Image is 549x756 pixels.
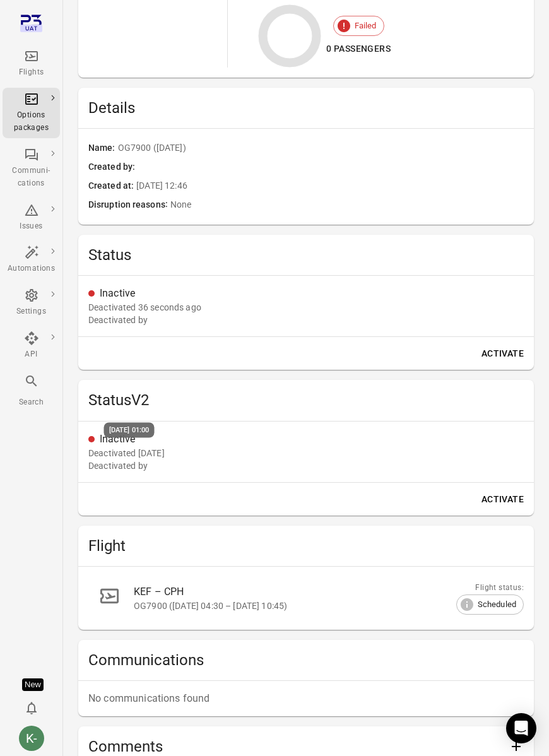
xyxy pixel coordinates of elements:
div: Search [8,396,55,409]
button: Notifications [19,695,44,721]
span: None [170,198,524,212]
h2: Status [88,245,524,265]
div: Open Intercom Messenger [506,713,536,743]
div: Flights [8,66,55,79]
a: Automations [3,241,60,279]
span: Created by [88,160,138,174]
button: Kristinn - play account [14,721,49,756]
div: Deactivated by [88,314,148,326]
button: Activate [476,342,529,365]
div: Inactive [100,286,524,301]
div: 0 passengers [326,41,391,57]
button: Search [3,370,60,412]
a: KEF – CPHOG7900 ([DATE] 04:30 – [DATE] 10:45) [88,577,524,620]
div: Communi-cations [8,165,55,190]
div: KEF – CPH [134,584,493,599]
a: Communi-cations [3,143,60,194]
div: Tooltip anchor [22,678,44,691]
div: Deactivated by [88,459,148,472]
a: Issues [3,199,60,237]
div: Issues [8,220,55,233]
a: Options packages [3,88,60,138]
div: 1 Sep 2025 20:02 [88,301,201,314]
span: Failed [348,20,384,32]
a: Settings [3,284,60,322]
h2: Communications [88,650,524,670]
button: Activate [476,488,529,511]
span: OG7900 ([DATE]) [118,141,524,155]
div: Automations [8,263,55,275]
h2: Details [88,98,524,118]
div: 8 Feb 2023 01:00 [88,447,165,459]
span: Disruption reasons [88,198,170,212]
div: Inactive [100,432,524,447]
div: Settings [8,305,55,318]
span: Name [88,141,118,155]
div: OG7900 ([DATE] 04:30 – [DATE] 10:45) [134,599,493,612]
p: No communications found [88,691,524,706]
a: API [3,327,60,365]
div: API [8,348,55,361]
a: Flights [3,45,60,83]
div: Options packages [8,109,55,134]
div: [DATE] 01:00 [104,422,155,438]
h2: Flight [88,536,524,556]
div: K- [19,726,44,751]
span: [DATE] 12:46 [136,179,524,193]
h2: StatusV2 [88,390,524,410]
span: Created at [88,179,136,193]
div: Flight status: [456,582,524,594]
span: Scheduled [471,598,523,611]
